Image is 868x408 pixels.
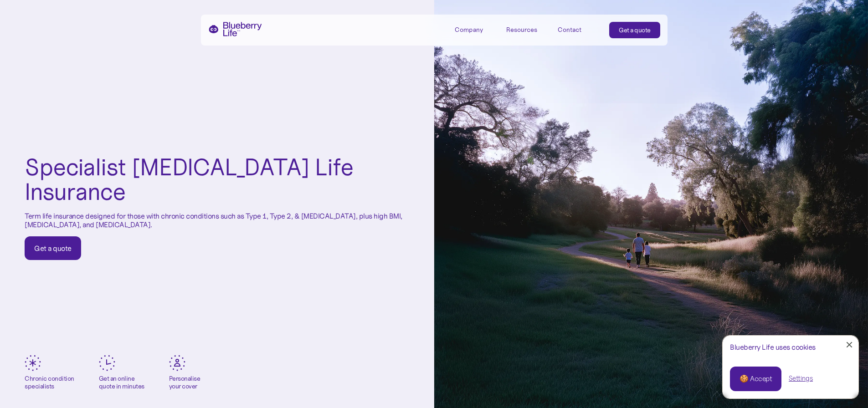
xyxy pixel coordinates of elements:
[609,22,660,38] a: Get a quote
[34,244,72,253] div: Get a quote
[619,25,651,35] div: Get a quote
[558,22,599,37] a: Contact
[789,374,813,383] a: Settings
[455,22,496,37] div: Company
[99,375,144,390] div: Get an online quote in minutes
[730,343,851,352] div: Blueberry Life uses cookies
[208,22,262,36] a: home
[169,375,200,390] div: Personalise your cover
[25,375,74,390] div: Chronic condition specialists
[455,26,483,34] div: Company
[25,155,410,204] h1: Specialist [MEDICAL_DATA] Life Insurance
[25,236,81,260] a: Get a quote
[506,22,547,37] div: Resources
[558,26,581,34] div: Contact
[730,367,781,391] a: 🍪 Accept
[840,336,858,354] a: Close Cookie Popup
[506,26,537,34] div: Resources
[25,212,410,229] p: Term life insurance designed for those with chronic conditions such as Type 1, Type 2, & [MEDICAL...
[740,374,772,384] div: 🍪 Accept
